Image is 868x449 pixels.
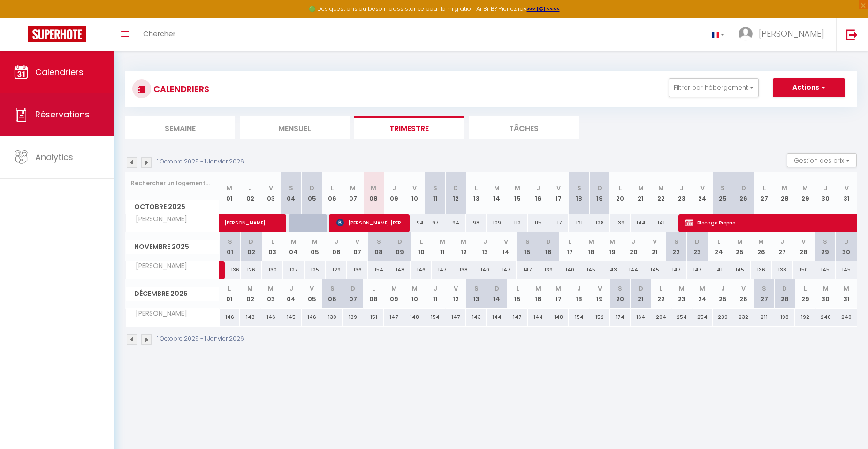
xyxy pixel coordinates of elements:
[371,184,376,193] abbr: M
[823,237,827,246] abbr: S
[674,237,678,246] abbr: S
[240,172,260,214] th: 02
[487,309,507,326] div: 144
[653,237,657,246] abbr: V
[35,66,84,78] span: Calendriers
[397,237,402,246] abbr: D
[260,309,281,326] div: 146
[302,309,322,326] div: 146
[322,309,343,326] div: 130
[432,261,453,279] div: 147
[248,184,252,193] abbr: J
[815,279,836,308] th: 30
[741,184,746,193] abbr: D
[671,172,692,214] th: 23
[507,309,528,326] div: 147
[404,309,425,326] div: 148
[733,309,754,326] div: 232
[619,184,622,193] abbr: L
[425,279,446,308] th: 11
[281,172,302,214] th: 04
[453,232,474,261] th: 12
[475,184,478,193] abbr: L
[729,232,750,261] th: 25
[548,309,569,326] div: 148
[391,284,397,293] abbr: M
[312,237,318,246] abbr: M
[737,237,743,246] abbr: M
[125,116,235,139] li: Semaine
[440,237,445,246] abbr: M
[713,279,733,308] th: 25
[610,172,631,214] th: 20
[331,184,334,193] abbr: L
[453,261,474,279] div: 138
[517,232,538,261] th: 15
[322,279,343,308] th: 06
[322,172,343,214] th: 06
[577,184,581,193] abbr: S
[241,232,262,261] th: 02
[804,284,807,293] abbr: L
[377,237,381,246] abbr: S
[651,279,672,308] th: 22
[846,29,858,40] img: logout
[729,261,750,279] div: 145
[516,284,519,293] abbr: L
[772,232,793,261] th: 27
[528,214,548,232] div: 115
[597,184,602,193] abbr: D
[487,172,507,214] th: 14
[717,237,720,246] abbr: L
[240,116,350,139] li: Mensuel
[404,279,425,308] th: 10
[305,232,326,261] th: 05
[404,172,425,214] th: 10
[302,172,322,214] th: 05
[644,261,665,279] div: 145
[559,261,580,279] div: 140
[773,78,845,97] button: Actions
[466,309,487,326] div: 143
[793,261,814,279] div: 150
[815,172,836,214] th: 30
[425,172,446,214] th: 11
[289,284,293,293] abbr: J
[733,279,754,308] th: 26
[224,209,289,227] span: [PERSON_NAME]
[281,309,302,326] div: 145
[368,261,389,279] div: 154
[240,279,260,308] th: 02
[136,18,183,51] a: Chercher
[782,284,787,293] abbr: D
[814,261,835,279] div: 145
[836,172,857,214] th: 31
[844,284,849,293] abbr: M
[589,172,610,214] th: 19
[240,309,260,326] div: 143
[466,214,487,232] div: 98
[335,237,338,246] abbr: J
[412,284,418,293] abbr: M
[528,309,548,326] div: 144
[774,172,795,214] th: 28
[461,237,466,246] abbr: M
[445,309,466,326] div: 147
[774,279,795,308] th: 28
[433,184,437,193] abbr: S
[700,284,705,293] abbr: M
[432,232,453,261] th: 11
[241,261,262,279] div: 126
[569,309,589,326] div: 154
[469,116,579,139] li: Tâches
[507,214,528,232] div: 112
[271,237,274,246] abbr: L
[731,18,836,51] a: ... [PERSON_NAME]
[527,5,560,13] a: >>> ICI <<<<
[639,284,643,293] abbr: D
[589,279,610,308] th: 19
[815,309,836,326] div: 240
[759,28,824,39] span: [PERSON_NAME]
[713,309,733,326] div: 239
